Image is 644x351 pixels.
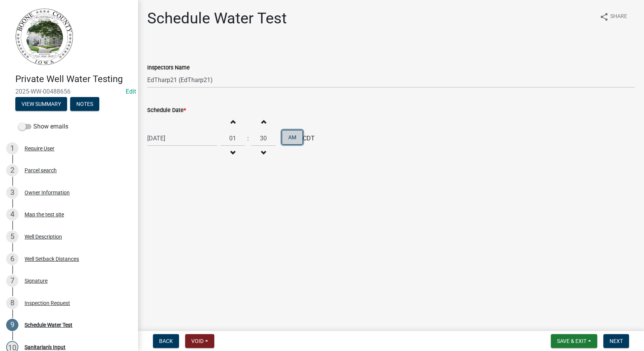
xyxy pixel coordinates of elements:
[282,130,303,145] button: AM
[191,338,204,344] span: Void
[6,275,18,287] div: 7
[126,88,136,95] a: Edit
[25,344,66,350] div: Sanitarian's Input
[6,297,18,309] div: 8
[15,74,132,85] h4: Private Well Water Testing
[147,65,190,71] label: Inspectors Name
[70,101,99,107] wm-modal-confirm: Notes
[25,212,64,217] div: Map the test site
[6,164,18,176] div: 2
[551,334,597,348] button: Save & Exit
[220,130,245,146] input: Hours
[25,256,79,262] div: Well Setback Distances
[6,253,18,265] div: 6
[25,278,48,283] div: Signature
[245,134,251,143] div: :
[603,334,629,348] button: Next
[159,338,173,344] span: Back
[303,134,315,143] span: CDT
[600,12,609,21] i: share
[557,338,586,344] span: Save & Exit
[25,146,54,151] div: Require User
[147,108,186,113] label: Schedule Date
[6,208,18,221] div: 4
[6,319,18,331] div: 9
[15,101,67,107] wm-modal-confirm: Summary
[609,338,623,344] span: Next
[18,122,68,131] label: Show emails
[25,190,70,195] div: Owner Information
[593,9,633,24] button: shareShare
[147,130,217,146] input: mm/dd/yyyy
[25,234,62,239] div: Well Description
[185,334,214,348] button: Void
[70,97,99,111] button: Notes
[6,142,18,155] div: 1
[15,97,67,111] button: View Summary
[6,231,18,243] div: 5
[147,9,287,28] h1: Schedule Water Test
[251,130,276,146] input: Minutes
[126,88,136,95] wm-modal-confirm: Edit Application Number
[25,300,70,306] div: Inspection Request
[610,12,627,21] span: Share
[25,322,72,328] div: Schedule Water Test
[15,88,123,95] span: 2025-WW-00488656
[6,186,18,199] div: 3
[25,168,57,173] div: Parcel search
[153,334,179,348] button: Back
[15,8,74,66] img: Boone County, Iowa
